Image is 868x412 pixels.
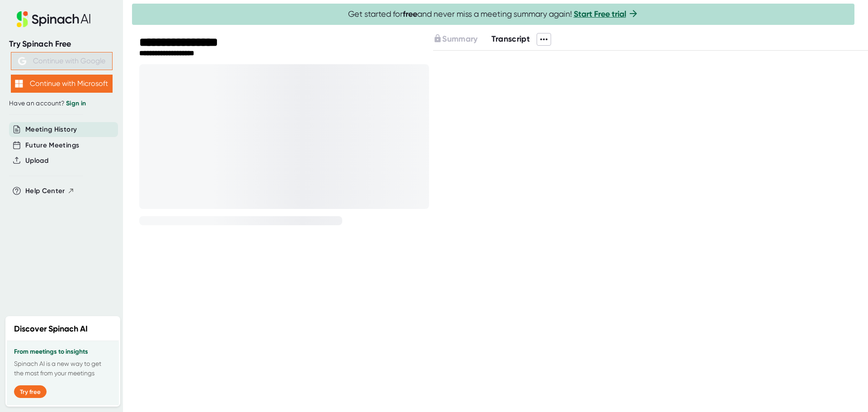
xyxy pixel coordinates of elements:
span: Summary [442,34,477,44]
button: Meeting History [25,124,77,135]
button: Transcript [491,33,530,45]
button: Continue with Microsoft [11,75,113,93]
button: Try free [14,385,47,398]
button: Future Meetings [25,140,79,151]
p: Spinach AI is a new way to get the most from your meetings [14,359,112,378]
div: Have an account? [9,99,114,108]
button: Continue with Google [11,52,113,70]
h2: Discover Spinach AI [14,323,88,335]
button: Upload [25,156,48,166]
h3: From meetings to insights [14,348,112,355]
div: Try Spinach Free [9,39,114,49]
span: Get started for and never miss a meeting summary again! [348,9,639,19]
span: Help Center [25,186,65,196]
b: free [403,9,417,19]
button: Help Center [25,186,75,196]
div: Upgrade to access [433,33,491,46]
img: Aehbyd4JwY73AAAAAElFTkSuQmCC [18,57,26,65]
span: Transcript [491,34,530,44]
a: Start Free trial [574,9,626,19]
a: Sign in [66,99,86,107]
button: Summary [433,33,477,45]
